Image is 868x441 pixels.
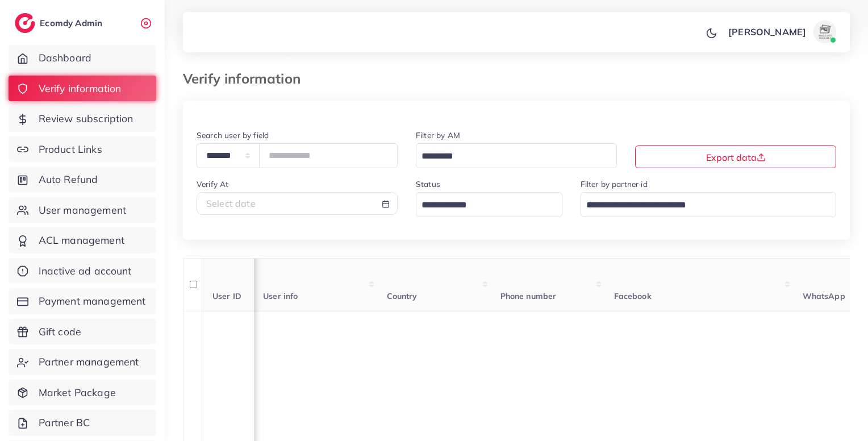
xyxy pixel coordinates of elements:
span: Select date [206,198,256,209]
a: Dashboard [9,45,156,71]
a: Partner management [9,349,156,375]
span: Product Links [39,142,102,157]
span: Dashboard [39,51,91,65]
a: Auto Refund [9,167,156,193]
div: Search for option [416,143,617,168]
a: logoEcomdy Admin [15,13,105,33]
a: Verify information [9,76,156,102]
input: Search for option [582,197,822,214]
span: Partner BC [39,415,90,430]
img: logo [15,13,35,33]
label: Search user by field [197,130,269,141]
h2: Ecomdy Admin [40,18,105,28]
span: User management [39,203,126,218]
a: Market Package [9,380,156,406]
span: Review subscription [39,111,133,126]
label: Filter by AM [416,130,460,141]
a: ACL management [9,227,156,253]
img: avatar [813,20,836,43]
span: Phone number [500,291,557,301]
a: Inactive ad account [9,258,156,284]
span: Market Package [39,385,116,400]
span: Facebook [614,291,652,301]
span: Verify information [39,81,122,96]
span: User ID [212,291,241,301]
a: Review subscription [9,106,156,132]
label: Status [416,178,440,190]
a: [PERSON_NAME]avatar [722,20,841,43]
p: [PERSON_NAME] [728,25,806,39]
a: User management [9,197,156,223]
span: Gift code [39,324,81,339]
span: User info [263,291,298,301]
input: Search for option [418,197,548,214]
span: ACL management [39,233,124,248]
span: Partner management [39,355,139,369]
a: Product Links [9,136,156,163]
a: Partner BC [9,410,156,436]
label: Filter by partner id [581,178,648,190]
span: WhatsApp [803,291,845,301]
a: Payment management [9,288,156,314]
input: Search for option [418,148,602,165]
div: Search for option [581,192,837,217]
div: Search for option [416,192,562,217]
span: Inactive ad account [39,264,132,278]
span: Export data [706,152,766,163]
span: Payment management [39,294,146,309]
span: Auto Refund [39,172,98,187]
span: Country [387,291,418,301]
button: Export data [635,145,836,168]
h3: Verify information [183,70,310,87]
a: Gift code [9,319,156,345]
label: Verify At [197,178,228,190]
